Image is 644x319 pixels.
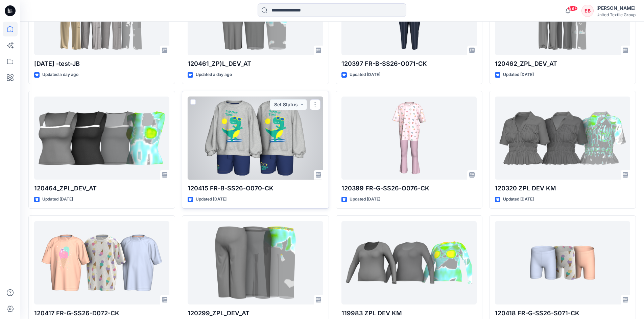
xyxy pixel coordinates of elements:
[34,184,169,193] p: 120464_ZPL_DEV_AT
[188,59,323,69] p: 120461_ZP)L_DEV_AT
[596,4,636,12] div: [PERSON_NAME]
[495,221,630,304] a: 120418 FR-G-SS26-S071-CK
[188,97,323,180] a: 120415 FR-B-SS26-O070-CK
[495,59,630,69] p: 120462_ZPL_DEV_AT
[596,12,636,17] div: United Textile Group
[503,196,534,203] p: Updated [DATE]
[196,71,232,78] p: Updated a day ago
[341,221,477,304] a: 119983 ZPL DEV KM
[34,221,169,304] a: 120417 FR-G-SS26-D072-CK
[188,309,323,318] p: 120299_ZPL_DEV_AT
[341,59,477,69] p: 120397 FR-B-SS26-O071-CK
[495,97,630,180] a: 120320 ZPL DEV KM
[196,196,226,203] p: Updated [DATE]
[341,309,477,318] p: 119983 ZPL DEV KM
[503,71,534,78] p: Updated [DATE]
[341,97,477,180] a: 120399 FR-G-SS26-O076-CK
[34,59,169,69] p: [DATE] -test-JB
[188,221,323,304] a: 120299_ZPL_DEV_AT
[495,184,630,193] p: 120320 ZPL DEV KM
[581,5,594,17] div: EB
[34,309,169,318] p: 120417 FR-G-SS26-D072-CK
[188,184,323,193] p: 120415 FR-B-SS26-O070-CK
[350,196,380,203] p: Updated [DATE]
[350,71,380,78] p: Updated [DATE]
[42,71,78,78] p: Updated a day ago
[341,184,477,193] p: 120399 FR-G-SS26-O076-CK
[34,97,169,180] a: 120464_ZPL_DEV_AT
[495,309,630,318] p: 120418 FR-G-SS26-S071-CK
[568,6,578,11] span: 99+
[42,196,73,203] p: Updated [DATE]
